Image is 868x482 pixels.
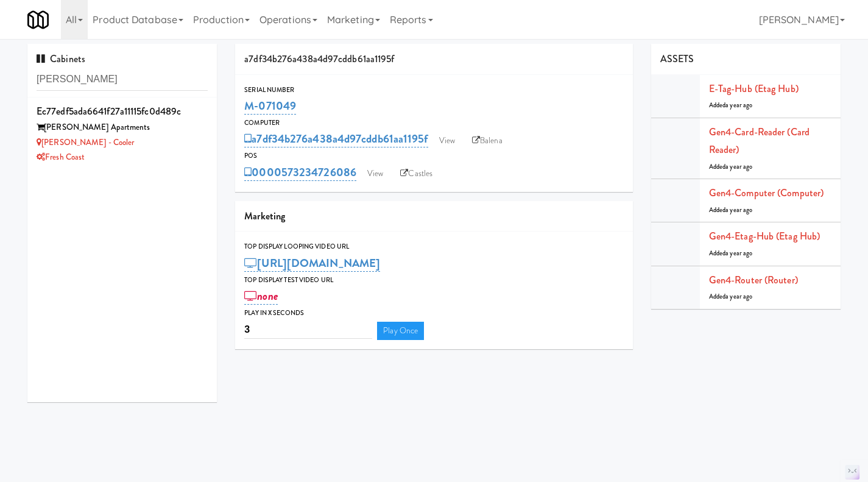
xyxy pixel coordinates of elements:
[709,249,753,258] span: Added
[725,101,752,110] span: a year ago
[244,255,380,272] a: [URL][DOMAIN_NAME]
[244,307,624,319] div: Play in X seconds
[361,165,389,183] a: View
[244,209,285,223] span: Marketing
[37,102,208,121] div: ec77edf5ada6641f27a11115fc0d489c
[235,44,633,75] div: a7df34b276a438a4d97cddb61aa1195f
[433,132,461,150] a: View
[709,273,798,287] a: Gen4-router (Router)
[244,164,356,181] a: 0000573234726086
[394,165,439,183] a: Castles
[37,151,85,163] a: Fresh Coast
[377,322,424,340] a: Play Once
[244,97,296,115] a: M-071049
[725,205,752,214] span: a year ago
[27,9,49,30] img: Micromart
[725,162,752,171] span: a year ago
[244,130,428,147] a: a7df34b276a438a4d97cddb61aa1195f
[709,82,799,96] a: E-tag-hub (Etag Hub)
[37,136,134,148] a: [PERSON_NAME] - Cooler
[660,52,694,66] span: ASSETS
[244,288,278,305] a: none
[709,205,753,214] span: Added
[709,101,753,110] span: Added
[244,150,624,162] div: POS
[27,97,217,170] li: ec77edf5ada6641f27a11115fc0d489c[PERSON_NAME] Apartments [PERSON_NAME] - CoolerFresh Coast
[244,241,624,253] div: Top Display Looping Video Url
[709,292,753,301] span: Added
[37,52,85,66] span: Cabinets
[725,249,752,258] span: a year ago
[709,125,810,157] a: Gen4-card-reader (Card Reader)
[466,132,509,150] a: Balena
[37,68,208,91] input: Search cabinets
[244,117,624,129] div: Computer
[709,162,753,171] span: Added
[244,274,624,286] div: Top Display Test Video Url
[37,120,208,135] div: [PERSON_NAME] Apartments
[709,229,820,243] a: Gen4-etag-hub (Etag Hub)
[725,292,752,301] span: a year ago
[709,186,824,200] a: Gen4-computer (Computer)
[244,84,624,96] div: Serial Number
